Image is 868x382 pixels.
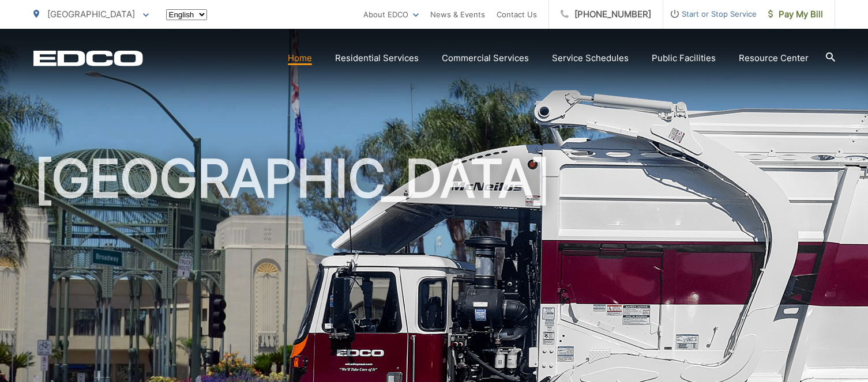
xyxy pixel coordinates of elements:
a: About EDCO [363,7,419,21]
a: EDCD logo. Return to the homepage. [33,50,143,66]
a: Home [288,51,312,65]
select: Select a language [166,9,207,20]
a: Contact Us [497,7,537,21]
span: [GEOGRAPHIC_DATA] [47,9,135,20]
span: Pay My Bill [768,7,823,21]
a: News & Events [430,7,485,21]
a: Service Schedules [552,51,629,65]
a: Commercial Services [442,51,529,65]
a: Residential Services [335,51,419,65]
a: Resource Center [739,51,809,65]
a: Public Facilities [652,51,716,65]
